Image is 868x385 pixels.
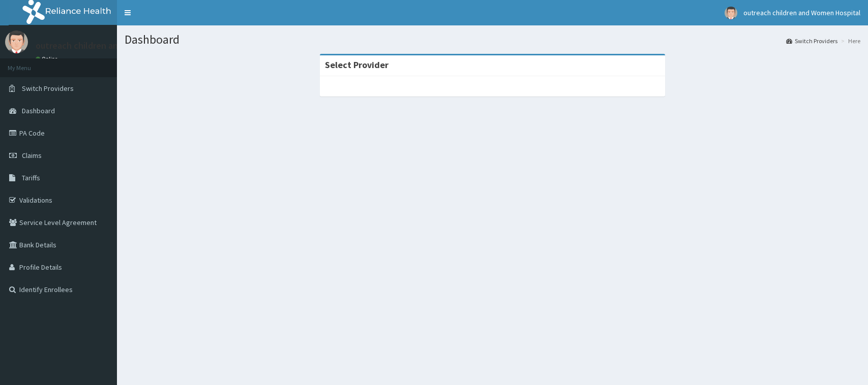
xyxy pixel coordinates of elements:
[36,41,190,50] p: outreach children and Women Hospital
[725,7,737,19] img: User Image
[325,59,388,71] strong: Select Provider
[5,30,28,53] img: User Image
[22,106,55,115] span: Dashboard
[743,8,860,17] span: outreach children and Women Hospital
[125,33,860,46] h1: Dashboard
[786,37,837,45] a: Switch Providers
[22,84,74,93] span: Switch Providers
[839,37,860,45] li: Here
[22,151,42,160] span: Claims
[22,173,40,182] span: Tariffs
[36,55,60,62] a: Online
